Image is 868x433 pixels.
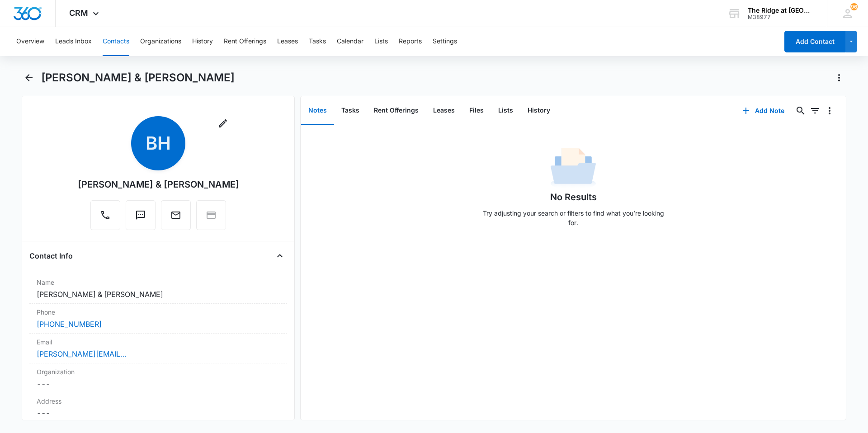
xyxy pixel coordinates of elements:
label: Phone [37,307,280,317]
label: Name [37,278,280,287]
button: Leases [426,97,462,125]
dd: [PERSON_NAME] & [PERSON_NAME] [37,289,280,300]
p: Try adjusting your search or filters to find what you’re looking for. [478,208,668,227]
span: BH [131,116,185,170]
button: Reports [399,27,422,56]
button: Text [126,200,156,230]
button: Lists [374,27,388,56]
dd: --- [37,408,280,419]
button: Overview [16,27,44,56]
button: Organizations [140,27,181,56]
button: Overflow Menu [822,104,837,118]
a: [PHONE_NUMBER] [37,319,102,329]
div: account id [748,14,814,20]
button: Search... [793,104,808,118]
a: [PERSON_NAME][EMAIL_ADDRESS][DOMAIN_NAME] [37,348,127,359]
button: Calendar [337,27,363,56]
button: Actions [832,71,846,85]
dd: --- [37,378,280,389]
label: Email [37,337,280,347]
h1: No Results [550,190,597,204]
div: Phone[PHONE_NUMBER] [29,304,287,334]
button: Rent Offerings [367,97,426,125]
button: Leads Inbox [55,27,92,56]
button: Settings [433,27,457,56]
button: Call [90,200,120,230]
label: Address [37,396,280,406]
label: Organization [37,367,280,377]
a: Text [126,214,156,222]
div: notifications count [850,3,858,10]
a: Call [90,214,120,222]
img: No Data [551,145,596,190]
span: CRM [69,8,88,18]
div: account name [748,7,814,14]
button: Lists [491,97,520,125]
a: Email [161,214,191,222]
div: Email[PERSON_NAME][EMAIL_ADDRESS][DOMAIN_NAME] [29,334,287,363]
button: Files [462,97,491,125]
button: Close [273,249,287,263]
button: Rent Offerings [224,27,266,56]
div: Organization--- [29,363,287,393]
h4: Contact Info [29,250,73,261]
button: Add Note [733,100,793,122]
button: Tasks [334,97,367,125]
div: [PERSON_NAME] & [PERSON_NAME] [78,178,239,191]
div: Name[PERSON_NAME] & [PERSON_NAME] [29,274,287,304]
button: Add Contact [784,31,845,52]
button: Contacts [103,27,129,56]
button: Notes [301,97,334,125]
span: 96 [850,3,858,10]
h1: [PERSON_NAME] & [PERSON_NAME] [41,71,235,85]
button: Filters [808,104,822,118]
button: History [192,27,213,56]
div: Address--- [29,393,287,423]
button: Tasks [309,27,326,56]
button: Back [22,71,36,85]
button: Email [161,200,191,230]
button: History [520,97,557,125]
button: Leases [277,27,298,56]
